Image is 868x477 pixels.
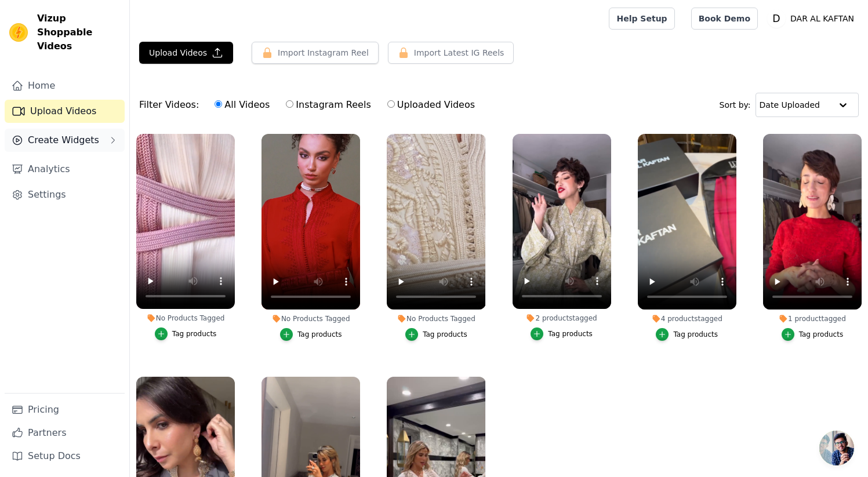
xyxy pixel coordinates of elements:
[9,23,28,42] img: Vizup
[767,8,859,29] button: D DAR AL KAFTAN
[280,328,342,341] button: Tag products
[252,42,379,64] button: Import Instagram Reel
[782,328,844,341] button: Tag products
[5,158,125,181] a: Analytics
[172,329,217,338] div: Tag products
[286,100,293,108] input: Instagram Reels
[5,445,125,468] a: Setup Docs
[720,93,859,117] div: Sort by:
[136,314,235,323] div: No Products Tagged
[387,100,395,108] input: Uploaded Videos
[772,13,780,24] text: D
[5,398,125,421] a: Pricing
[5,74,125,97] a: Home
[673,330,718,339] div: Tag products
[691,8,758,30] a: Book Demo
[285,97,371,112] label: Instagram Reels
[405,328,467,341] button: Tag products
[387,97,475,112] label: Uploaded Videos
[297,330,342,339] div: Tag products
[548,329,593,338] div: Tag products
[388,42,514,64] button: Import Latest IG Reels
[786,8,859,29] p: DAR AL KAFTAN
[262,314,360,323] div: No Products Tagged
[215,100,222,108] input: All Videos
[5,100,125,123] a: Upload Videos
[28,133,99,147] span: Create Widgets
[37,12,120,53] span: Vizup Shoppable Videos
[423,330,467,339] div: Tag products
[139,42,233,64] button: Upload Videos
[387,314,485,323] div: No Products Tagged
[531,327,593,340] button: Tag products
[5,129,125,152] button: Create Widgets
[513,314,611,323] div: 2 products tagged
[414,47,504,59] span: Import Latest IG Reels
[799,330,844,339] div: Tag products
[609,8,674,30] a: Help Setup
[763,314,862,323] div: 1 product tagged
[638,314,736,323] div: 4 products tagged
[155,327,217,340] button: Tag products
[5,421,125,445] a: Partners
[214,97,270,112] label: All Videos
[819,431,854,465] div: Ouvrir le chat
[139,92,481,118] div: Filter Videos:
[656,328,718,341] button: Tag products
[5,183,125,206] a: Settings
